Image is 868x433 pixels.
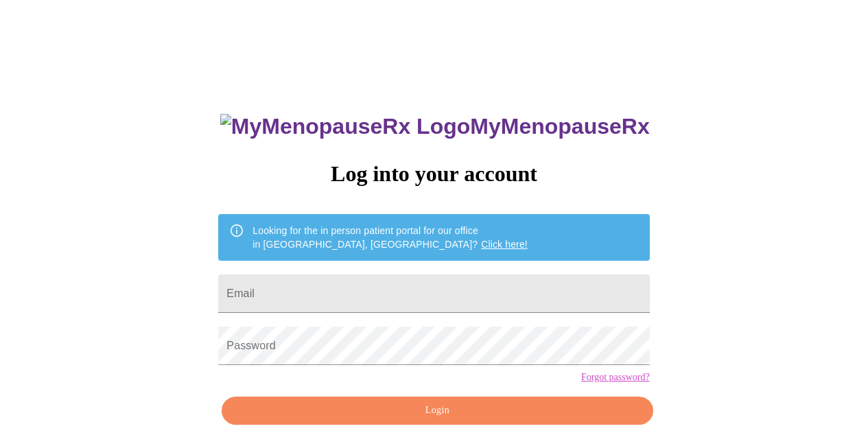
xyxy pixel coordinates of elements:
button: Login [222,397,653,425]
a: Forgot password? [581,372,650,383]
div: Looking for the in person patient portal for our office in [GEOGRAPHIC_DATA], [GEOGRAPHIC_DATA]? [253,218,528,257]
img: MyMenopauseRx Logo [220,114,470,139]
a: Click here! [481,239,528,250]
span: Login [237,402,637,419]
h3: MyMenopauseRx [220,114,650,139]
h3: Log into your account [218,161,649,187]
